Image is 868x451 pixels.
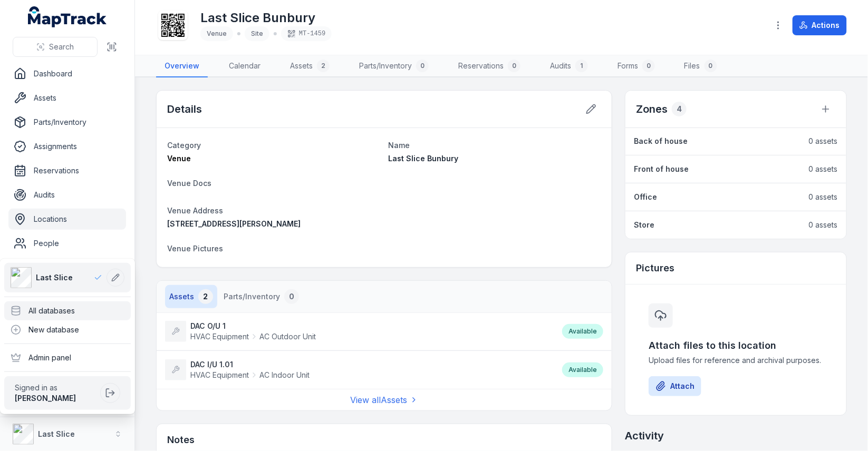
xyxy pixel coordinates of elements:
div: All databases [4,301,131,320]
div: Admin panel [4,348,131,367]
div: New database [4,320,131,339]
strong: Last Slice [38,429,75,438]
span: Signed in as [15,383,96,393]
strong: [PERSON_NAME] [15,394,76,403]
span: Last Slice [36,272,73,283]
